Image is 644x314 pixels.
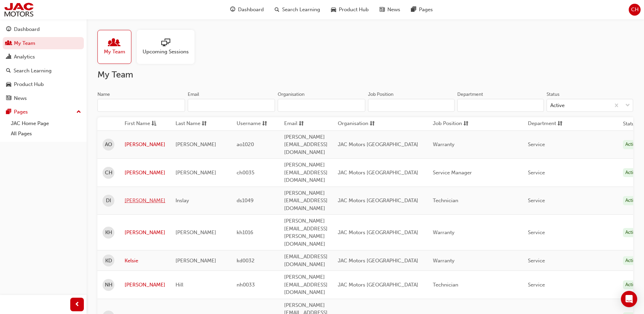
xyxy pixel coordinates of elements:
[3,22,84,106] button: DashboardMy TeamAnalyticsSearch LearningProduct HubNews
[338,197,418,204] span: JAC Motors [GEOGRAPHIC_DATA]
[6,109,11,115] span: pages-icon
[105,257,112,265] span: KD
[550,102,565,109] div: Active
[225,3,269,17] a: guage-iconDashboard
[528,170,545,176] span: Service
[621,291,637,307] div: Open Intercom Messenger
[411,5,416,14] span: pages-icon
[419,6,433,14] span: Pages
[368,99,455,112] input: Job Position
[406,3,438,17] a: pages-iconPages
[528,258,545,264] span: Service
[237,120,274,128] button: Usernamesorting-icon
[463,120,468,128] span: sorting-icon
[8,118,84,129] a: JAC Home Page
[237,282,255,288] span: nh0033
[125,257,165,265] a: Kelsie
[176,141,216,147] span: [PERSON_NAME]
[368,91,393,98] div: Job Position
[629,4,641,16] button: CH
[151,120,157,128] span: asc-icon
[237,170,254,176] span: ch0035
[284,120,321,128] button: Emailsorting-icon
[237,141,254,147] span: ao1020
[188,99,275,112] input: Email
[125,141,165,149] a: [PERSON_NAME]
[623,140,641,149] div: Active
[278,91,305,98] div: Organisation
[284,134,328,155] span: [PERSON_NAME][EMAIL_ADDRESS][DOMAIN_NAME]
[3,65,84,77] a: Search Learning
[625,101,630,110] span: down-icon
[623,228,641,237] div: Active
[3,92,84,105] a: News
[6,54,11,60] span: chart-icon
[75,300,80,309] span: prev-icon
[176,120,213,128] button: Last Namesorting-icon
[457,99,544,112] input: Department
[338,229,418,235] span: JAC Motors [GEOGRAPHIC_DATA]
[282,6,320,14] span: Search Learning
[339,6,369,14] span: Product Hub
[104,48,125,56] span: My Team
[433,229,455,235] span: Warranty
[176,197,189,204] span: Inslay
[97,91,110,98] div: Name
[176,258,216,264] span: [PERSON_NAME]
[387,6,400,14] span: News
[97,30,137,64] a: My Team
[97,69,633,80] h2: My Team
[176,229,216,235] span: [PERSON_NAME]
[3,23,84,36] a: Dashboard
[284,190,328,211] span: [PERSON_NAME][EMAIL_ADDRESS][DOMAIN_NAME]
[3,106,84,118] button: Pages
[105,141,112,149] span: AO
[237,258,255,264] span: kd0032
[125,281,165,289] a: [PERSON_NAME]
[262,120,267,128] span: sorting-icon
[14,81,44,88] div: Product Hub
[105,169,112,177] span: CH
[110,38,119,48] span: people-icon
[14,53,35,61] div: Analytics
[137,30,200,64] a: Upcoming Sessions
[284,254,328,267] span: [EMAIL_ADDRESS][DOMAIN_NAME]
[176,282,183,288] span: Hill
[433,120,470,128] button: Job Positionsorting-icon
[3,2,34,17] img: jac-portal
[14,94,27,102] div: News
[338,170,418,176] span: JAC Motors [GEOGRAPHIC_DATA]
[433,141,455,147] span: Warranty
[623,120,637,128] th: Status
[176,120,200,128] span: Last Name
[528,282,545,288] span: Service
[14,67,52,75] div: Search Learning
[230,5,235,14] span: guage-icon
[3,78,84,91] a: Product Hub
[237,197,254,204] span: ds1049
[3,37,84,50] a: My Team
[433,282,458,288] span: Technician
[338,141,418,147] span: JAC Motors [GEOGRAPHIC_DATA]
[125,197,165,205] a: [PERSON_NAME]
[237,229,253,235] span: kh1016
[6,95,11,102] span: news-icon
[284,120,297,128] span: Email
[202,120,207,128] span: sorting-icon
[125,120,150,128] span: First Name
[433,197,458,204] span: Technician
[143,48,189,56] span: Upcoming Sessions
[457,91,483,98] div: Department
[6,82,11,88] span: car-icon
[8,128,84,139] a: All Pages
[284,274,328,295] span: [PERSON_NAME][EMAIL_ADDRESS][DOMAIN_NAME]
[380,5,385,14] span: news-icon
[278,99,365,112] input: Organisation
[631,6,639,14] span: CH
[528,229,545,235] span: Service
[106,197,111,205] span: DI
[433,120,462,128] span: Job Position
[97,99,185,112] input: Name
[326,3,374,17] a: car-iconProduct Hub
